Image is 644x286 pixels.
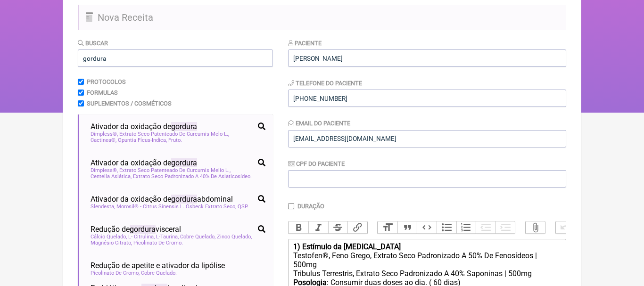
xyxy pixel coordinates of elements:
span: Centella Asiática, Extrato Seco Padronizado A 40% De Asiaticosídeo [91,173,252,180]
button: Link [347,221,367,234]
button: Strikethrough [328,221,348,234]
button: Undo [556,221,576,234]
button: Heading [378,221,397,234]
span: Redução de visceral [91,225,181,234]
span: L- Citrulina [128,234,155,240]
span: Redução de apetite e ativador da lipólise [91,261,225,270]
span: Dimpless®, Extrato Seco Patenteado De Curcumis Melio L. [91,167,231,173]
span: Picolinato De Cromo [133,240,183,246]
strong: 1) Estímulo da [MEDICAL_DATA] [293,242,401,251]
span: Cálcio Quelado [91,234,127,240]
span: Slendesta [91,204,115,210]
span: Magnésio Citrato [91,240,132,246]
label: Protocolos [87,78,126,85]
label: Buscar [78,40,108,47]
span: Cactinea®, Opuntia Fícus-Indica, Fruto [91,137,182,143]
label: Duração [297,203,324,210]
button: Code [417,221,437,234]
div: Testofen®, Feno Grego, Extrato Seco Padronizado A 50% De Fenosídeos | 500mg [293,251,561,269]
input: exemplo: emagrecimento, ansiedade [78,49,273,67]
button: Quote [397,221,417,234]
div: Tribulus Terrestris, Extrato Seco Padronizado A 40% Saponinas | 500mg [293,269,561,278]
span: Picolinato De Cromo [91,270,140,276]
span: Dimpless®, Extrato Seco Patenteado De Curcumis Melo L. [91,131,229,137]
label: Suplementos / Cosméticos [87,100,172,107]
span: gordura [171,122,197,131]
span: Morosil® - Citrus Sinensis L. Osbeck Extrato Seco [116,204,236,210]
h2: Nova Receita [78,5,566,30]
button: Bullets [437,221,456,234]
span: Ativador da oxidação de [91,122,197,131]
label: Formulas [87,89,118,96]
button: Italic [308,221,328,234]
button: Decrease Level [476,221,495,234]
span: Zinco Quelado [217,234,252,240]
span: gordura [171,195,197,204]
label: CPF do Paciente [288,160,345,167]
label: Email do Paciente [288,120,350,127]
label: Paciente [288,40,322,47]
span: gordura [130,225,156,234]
button: Bold [289,221,308,234]
label: Telefone do Paciente [288,80,362,87]
span: QSP [238,204,248,210]
span: L-Taurina [156,234,179,240]
span: gordura [171,158,197,167]
button: Attach Files [526,221,545,234]
span: Cobre Quelado [180,234,215,240]
span: Ativador da oxidação de [91,158,197,167]
button: Increase Level [495,221,515,234]
button: Numbers [456,221,476,234]
span: Cobre Quelado [141,270,177,276]
span: Ativador da oxidação de abdominal [91,195,233,204]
